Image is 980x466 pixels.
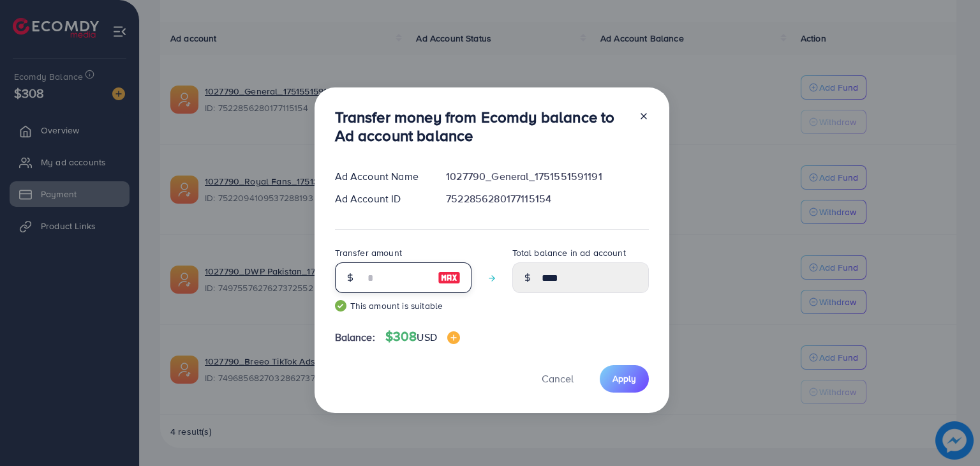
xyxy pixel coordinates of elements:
span: USD [417,330,436,344]
div: 7522856280177115154 [436,192,658,206]
img: image [438,270,461,285]
div: Ad Account ID [325,192,436,206]
button: Cancel [526,365,590,393]
div: Ad Account Name [325,169,436,184]
button: Apply [600,365,649,393]
img: guide [335,300,346,312]
div: 1027790_General_1751551591191 [436,169,658,184]
label: Total balance in ad account [512,246,626,259]
small: This amount is suitable [335,299,471,312]
img: image [447,331,460,344]
h3: Transfer money from Ecomdy balance to Ad account balance [335,108,628,145]
span: Cancel [542,372,574,386]
span: Apply [612,372,636,385]
h4: $308 [385,329,460,345]
label: Transfer amount [335,246,402,259]
span: Balance: [335,330,375,345]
